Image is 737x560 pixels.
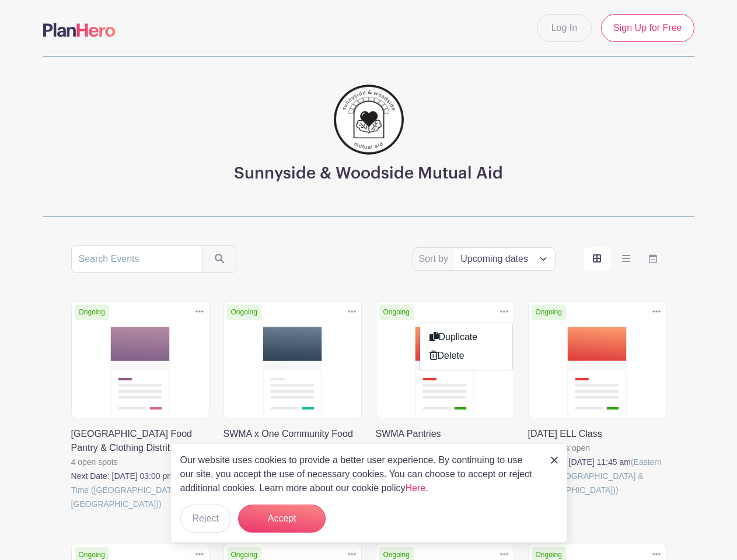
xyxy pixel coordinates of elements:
a: Here [406,483,426,493]
button: Accept [238,505,326,533]
img: close_button-5f87c8562297e5c2d7936805f587ecaba9071eb48480494691a3f1689db116b3.svg [551,457,558,464]
img: logo-507f7623f17ff9eddc593b1ce0a138ce2505c220e1c5a4e2b4648c50719b7d32.svg [43,23,116,37]
button: Reject [180,505,231,533]
a: Log In [537,14,592,42]
div: order and view [584,247,666,271]
a: Duplicate [420,328,512,346]
a: Sign Up for Free [601,14,694,42]
input: Search Events [71,245,203,273]
img: 256.png [334,85,404,155]
label: Sort by [419,252,452,266]
h3: Sunnyside & Woodside Mutual Aid [234,164,503,184]
p: Our website uses cookies to provide a better user experience. By continuing to use our site, you ... [180,453,539,495]
a: Delete [420,346,512,365]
